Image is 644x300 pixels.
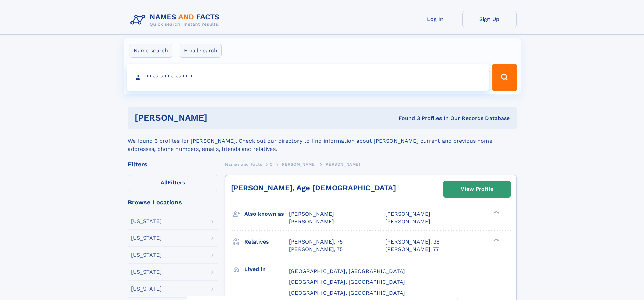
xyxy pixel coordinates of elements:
[244,236,289,248] h3: Relatives
[135,114,303,122] h1: [PERSON_NAME]
[270,160,273,168] a: C
[244,208,289,220] h3: Also known as
[289,218,334,225] span: [PERSON_NAME]
[385,211,430,217] span: [PERSON_NAME]
[280,162,316,167] span: [PERSON_NAME]
[303,115,510,122] div: Found 3 Profiles In Our Records Database
[131,218,162,224] div: [US_STATE]
[129,44,172,58] label: Name search
[270,162,273,167] span: C
[180,44,222,58] label: Email search
[492,238,500,242] div: ❯
[444,181,510,197] a: View Profile
[161,179,168,186] span: All
[131,286,162,292] div: [US_STATE]
[408,11,462,27] a: Log In
[289,290,405,296] span: [GEOGRAPHIC_DATA], [GEOGRAPHIC_DATA]
[244,263,289,275] h3: Lived in
[385,238,440,246] a: [PERSON_NAME], 36
[128,175,218,191] label: Filters
[128,11,225,29] img: Logo Names and Facts
[280,160,316,168] a: [PERSON_NAME]
[128,199,218,205] div: Browse Locations
[231,184,396,192] a: [PERSON_NAME], Age [DEMOGRAPHIC_DATA]
[128,129,517,153] div: We found 3 profiles for [PERSON_NAME]. Check out our directory to find information about [PERSON_...
[492,64,517,91] button: Search Button
[289,279,405,285] span: [GEOGRAPHIC_DATA], [GEOGRAPHIC_DATA]
[289,268,405,274] span: [GEOGRAPHIC_DATA], [GEOGRAPHIC_DATA]
[131,269,162,275] div: [US_STATE]
[131,252,162,258] div: [US_STATE]
[462,11,517,27] a: Sign Up
[225,160,262,168] a: Names and Facts
[128,161,218,167] div: Filters
[127,64,489,91] input: search input
[324,162,360,167] span: [PERSON_NAME]
[289,211,334,217] span: [PERSON_NAME]
[385,218,430,225] span: [PERSON_NAME]
[492,210,500,215] div: ❯
[131,235,162,241] div: [US_STATE]
[289,238,343,246] a: [PERSON_NAME], 75
[385,246,439,253] a: [PERSON_NAME], 77
[461,181,493,197] div: View Profile
[289,246,343,253] a: [PERSON_NAME], 75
